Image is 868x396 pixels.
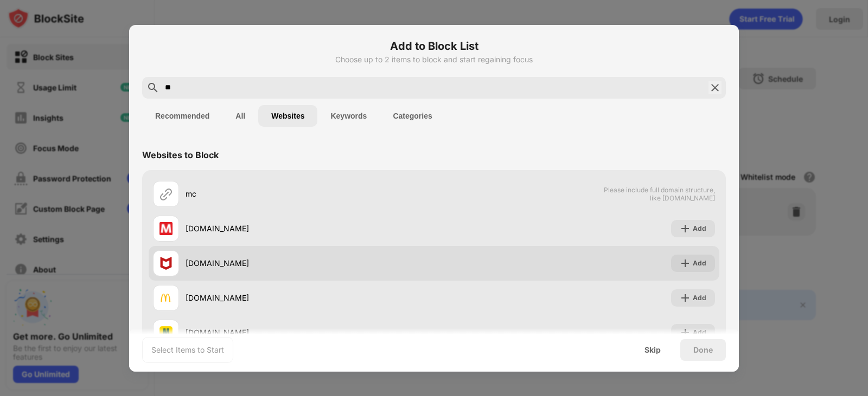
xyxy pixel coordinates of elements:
[693,327,706,338] div: Add
[709,81,722,94] img: search-close
[186,223,434,234] div: [DOMAIN_NAME]
[693,346,713,354] div: Done
[258,105,317,127] button: Websites
[603,186,715,202] span: Please include full domain structure, like [DOMAIN_NAME]
[142,105,222,127] button: Recommended
[159,257,173,270] img: favicons
[186,188,434,199] div: mc
[644,346,661,354] div: Skip
[222,105,258,127] button: All
[186,292,434,303] div: [DOMAIN_NAME]
[159,326,173,339] img: favicons
[159,187,173,200] img: url.svg
[317,105,380,127] button: Keywords
[151,345,224,355] div: Select Items to Start
[693,293,706,303] div: Add
[146,81,159,94] img: search.svg
[693,223,706,234] div: Add
[186,257,434,269] div: [DOMAIN_NAME]
[186,327,434,338] div: [DOMAIN_NAME]
[142,150,219,160] div: Websites to Block
[380,105,445,127] button: Categories
[159,222,173,235] img: favicons
[142,38,726,54] h6: Add to Block List
[693,258,706,269] div: Add
[159,291,173,304] img: favicons
[142,55,726,64] div: Choose up to 2 items to block and start regaining focus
